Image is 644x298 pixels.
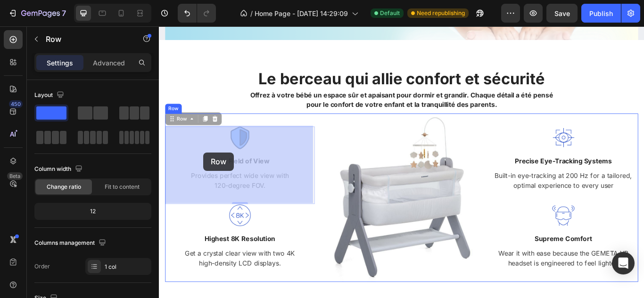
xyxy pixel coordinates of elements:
[62,8,66,19] p: 7
[250,8,253,18] span: /
[178,4,216,23] div: Undo/Redo
[34,89,66,102] div: Layout
[46,33,126,45] p: Row
[47,58,73,68] p: Settings
[589,8,613,18] div: Publish
[93,58,125,68] p: Advanced
[36,205,149,218] div: 12
[34,163,84,176] div: Column width
[581,4,621,23] button: Publish
[34,262,50,271] div: Order
[546,4,578,23] button: Save
[105,183,140,191] span: Fit to content
[9,100,23,108] div: 450
[34,237,108,250] div: Columns management
[255,8,348,18] span: Home Page - [DATE] 14:29:09
[105,263,149,271] div: 1 col
[4,4,70,23] button: 7
[7,172,23,180] div: Beta
[612,252,635,274] div: Open Intercom Messenger
[417,9,465,17] span: Need republishing
[380,9,400,17] span: Default
[47,183,81,191] span: Change ratio
[159,26,644,298] iframe: Design area
[554,9,570,17] span: Save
